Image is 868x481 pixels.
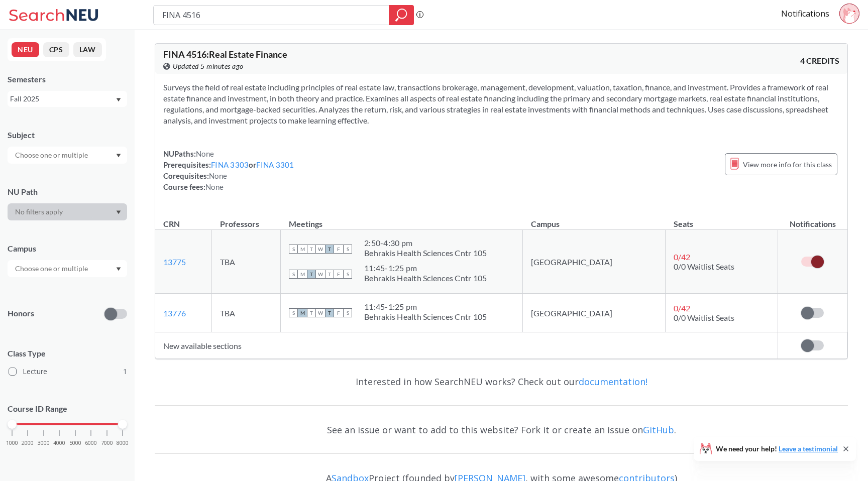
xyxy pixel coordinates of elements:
td: TBA [212,230,281,294]
svg: Dropdown arrow [116,98,121,102]
input: Class, professor, course number, "phrase" [161,7,382,24]
td: [GEOGRAPHIC_DATA] [523,230,666,294]
span: 6000 [85,440,97,446]
span: S [343,308,352,317]
input: Choose one or multiple [10,263,94,275]
div: Behrakis Health Sciences Cntr 105 [364,248,487,258]
div: Interested in how SearchNEU works? Check out our [155,367,848,396]
div: CRN [163,218,180,229]
span: 8000 [117,440,129,446]
span: None [205,182,224,191]
span: T [307,245,316,254]
span: W [316,245,325,254]
div: magnifying glass [389,5,414,25]
a: 13776 [163,308,186,318]
a: documentation! [579,376,647,388]
span: F [334,245,343,254]
span: View more info for this class [743,158,832,171]
div: Dropdown arrow [8,147,127,164]
a: FINA 3301 [256,160,294,169]
section: Surveys the field of real estate including principles of real estate law, transactions brokerage,... [163,82,839,126]
a: GitHub [643,424,674,436]
div: Campus [8,243,127,254]
div: Dropdown arrow [8,203,127,220]
div: Semesters [8,74,127,85]
svg: magnifying glass [395,8,407,22]
span: T [325,308,334,317]
div: 2:50 - 4:30 pm [364,238,487,248]
div: Subject [8,130,127,141]
a: Notifications [781,8,829,19]
th: Campus [523,208,666,230]
div: Dropdown arrow [8,260,127,277]
div: See an issue or want to add to this website? Fork it or create an issue on . [155,415,848,444]
label: Lecture [9,365,127,378]
span: 0 / 42 [674,252,690,262]
svg: Dropdown arrow [116,267,121,271]
span: 2000 [22,440,34,446]
a: FINA 3303 [211,160,249,169]
svg: Dropdown arrow [116,154,121,158]
span: S [289,245,298,254]
p: Course ID Range [8,403,127,415]
button: NEU [12,42,39,57]
span: 5000 [69,440,81,446]
span: S [343,270,352,279]
button: LAW [73,42,102,57]
span: 0 / 42 [674,303,690,313]
span: S [343,245,352,254]
div: Fall 2025 [10,93,115,104]
span: W [316,270,325,279]
td: New available sections [155,332,778,359]
div: NU Path [8,186,127,197]
span: 4000 [53,440,65,446]
span: M [298,245,307,254]
div: 11:45 - 1:25 pm [364,302,487,312]
p: Honors [8,308,34,319]
span: 0/0 Waitlist Seats [674,313,734,322]
span: 0/0 Waitlist Seats [674,262,734,271]
th: Seats [666,208,778,230]
span: T [325,270,334,279]
th: Notifications [778,208,847,230]
svg: Dropdown arrow [116,210,121,214]
span: T [325,245,334,254]
div: NUPaths: Prerequisites: or Corequisites: Course fees: [163,148,294,192]
span: F [334,270,343,279]
span: S [289,308,298,317]
span: We need your help! [716,445,838,452]
span: T [307,270,316,279]
span: 3000 [38,440,50,446]
span: W [316,308,325,317]
div: Fall 2025Dropdown arrow [8,91,127,107]
div: 11:45 - 1:25 pm [364,263,487,273]
span: M [298,308,307,317]
span: None [209,171,227,180]
a: Leave a testimonial [779,444,838,453]
div: Behrakis Health Sciences Cntr 105 [364,273,487,283]
span: M [298,270,307,279]
span: FINA 4516 : Real Estate Finance [163,49,287,60]
span: 4 CREDITS [800,55,839,66]
input: Choose one or multiple [10,149,94,161]
span: 7000 [101,440,113,446]
td: [GEOGRAPHIC_DATA] [523,294,666,332]
button: CPS [43,42,69,57]
span: None [196,149,214,158]
span: S [289,270,298,279]
span: 1 [123,366,127,377]
span: Updated 5 minutes ago [173,61,244,72]
span: 1000 [6,440,18,446]
th: Professors [212,208,281,230]
div: Behrakis Health Sciences Cntr 105 [364,312,487,322]
span: F [334,308,343,317]
td: TBA [212,294,281,332]
span: Class Type [8,348,127,359]
th: Meetings [281,208,523,230]
a: 13775 [163,257,186,267]
span: T [307,308,316,317]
